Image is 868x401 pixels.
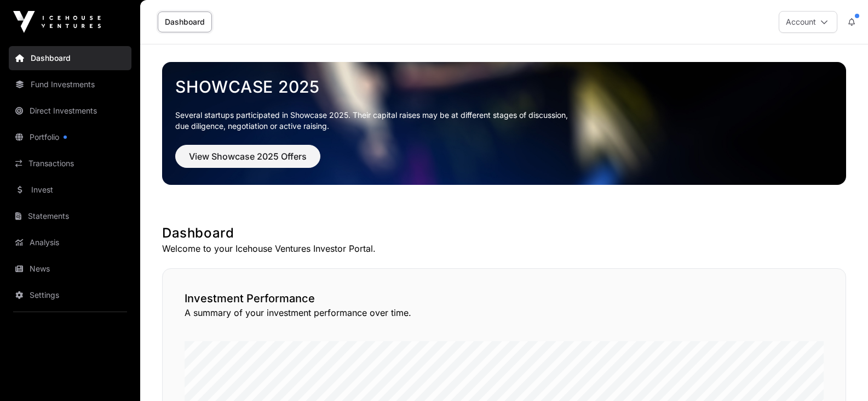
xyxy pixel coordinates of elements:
[9,46,131,70] a: Dashboard
[175,110,833,132] p: Several startups participated in Showcase 2025. Their capital raises may be at different stages o...
[175,77,833,97] a: Showcase 2025
[175,145,320,168] button: View Showcase 2025 Offers
[162,242,846,255] p: Welcome to your Icehouse Ventures Investor Portal.
[9,178,131,202] a: Invest
[175,156,320,167] a: View Showcase 2025 Offers
[9,72,131,97] a: Fund Investments
[9,257,131,281] a: News
[9,230,131,255] a: Analysis
[9,151,131,176] a: Transactions
[779,11,837,33] button: Account
[189,150,307,163] span: View Showcase 2025 Offers
[9,283,131,307] a: Settings
[185,306,824,319] p: A summary of your investment performance over time.
[158,12,212,32] a: Dashboard
[185,291,824,306] h2: Investment Performance
[9,125,131,149] a: Portfolio
[813,348,868,401] iframe: Chat Widget
[9,99,131,123] a: Direct Investments
[13,11,101,33] img: Icehouse Ventures Logo
[162,62,846,185] img: Showcase 2025
[162,224,846,242] h1: Dashboard
[9,204,131,228] a: Statements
